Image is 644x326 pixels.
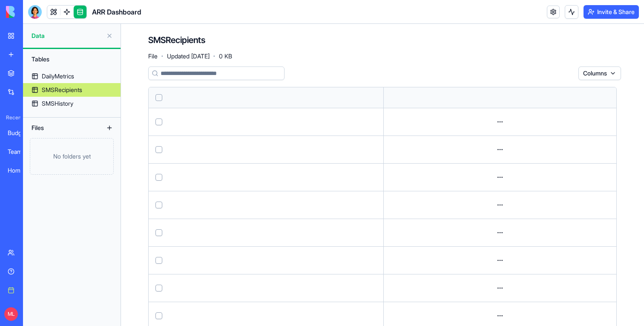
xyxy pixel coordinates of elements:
span: Data [32,32,103,40]
button: Select row [155,118,162,125]
img: logo [6,6,59,18]
button: Select row [155,202,162,208]
div: TeamFlow [8,147,32,156]
span: ML [4,307,18,321]
div: Tables [27,52,116,66]
a: DailyMetrics [23,69,121,83]
span: Recent [3,114,20,121]
div: DailyMetrics [42,72,74,81]
a: SMSHistory [23,97,121,110]
a: HomeHub [3,162,37,179]
button: Select all [155,94,162,101]
div: Files [27,121,95,135]
button: Select row [155,285,162,291]
span: · [161,49,164,63]
a: SMSRecipients [23,83,121,97]
a: No folders yet [23,138,121,175]
button: Select row [155,229,162,236]
span: 0 KB [219,52,232,61]
div: SMSHistory [42,99,73,108]
span: File [148,52,158,61]
button: Select row [155,174,162,181]
div: HomeHub [8,166,32,175]
a: TeamFlow [3,143,37,160]
span: Updated [DATE] [167,52,210,61]
div: Budget Tracker [8,129,32,137]
div: SMSRecipients [42,86,82,94]
a: Budget Tracker [3,124,37,141]
button: Invite & Share [584,5,639,19]
span: ARR Dashboard [92,7,141,17]
button: Select row [155,146,162,153]
div: No folders yet [30,138,114,175]
h4: SMSRecipients [148,34,205,46]
span: · [213,49,216,63]
button: Columns [578,66,621,80]
button: Select row [155,312,162,319]
button: Select row [155,257,162,264]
